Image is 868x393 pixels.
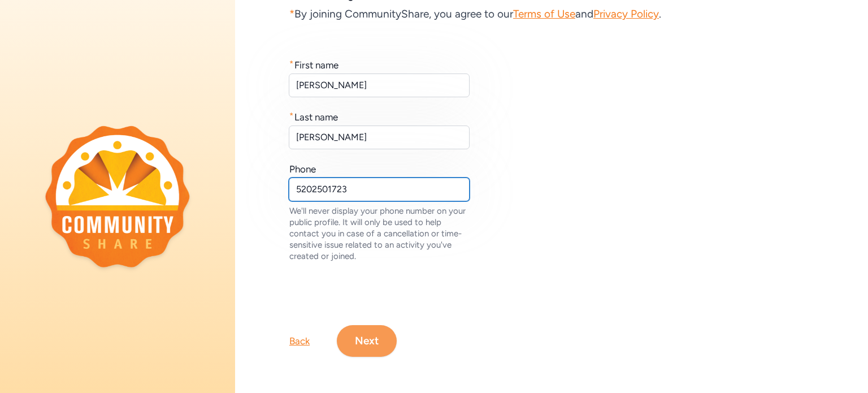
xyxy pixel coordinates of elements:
[289,334,310,348] div: Back
[289,162,316,176] div: Phone
[289,6,814,22] div: By joining CommunityShare, you agree to our and .
[513,7,575,20] a: Terms of Use
[289,178,470,201] input: (000) 000-0000
[337,325,397,357] button: Next
[294,58,338,72] div: First name
[593,7,659,20] a: Privacy Policy
[45,126,190,267] img: logo
[289,205,470,262] div: We'll never display your phone number on your public profile. It will only be used to help contac...
[294,110,338,124] div: Last name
